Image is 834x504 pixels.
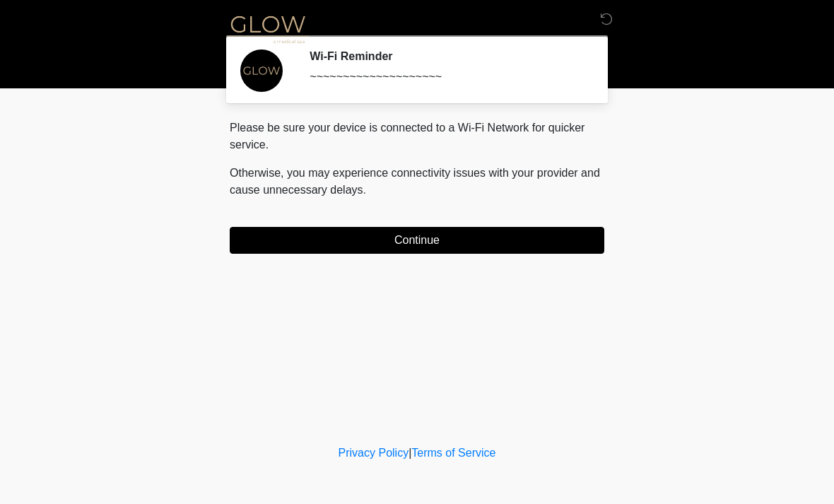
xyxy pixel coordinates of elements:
[339,447,409,459] a: Privacy Policy
[409,447,411,459] a: |
[230,119,604,153] p: Please be sure your device is connected to a Wi-Fi Network for quicker service.
[411,447,495,459] a: Terms of Service
[240,49,283,92] img: Agent Avatar
[216,11,320,47] img: Glow Medical Spa Logo
[230,165,604,199] p: Otherwise, you may experience connectivity issues with your provider and cause unnecessary delays
[230,227,604,254] button: Continue
[310,69,583,86] div: ~~~~~~~~~~~~~~~~~~~~
[363,184,366,196] span: .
